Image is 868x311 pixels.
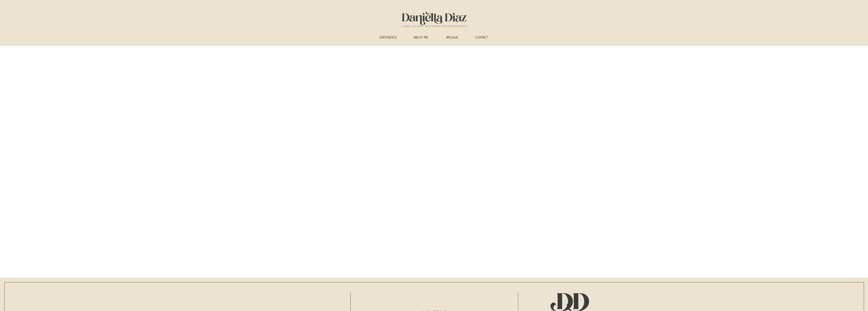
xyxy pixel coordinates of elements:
[377,36,400,41] a: experience
[442,36,462,41] a: ARCHIVE
[409,36,433,41] a: ABOUT ME
[472,36,492,41] a: CONTACT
